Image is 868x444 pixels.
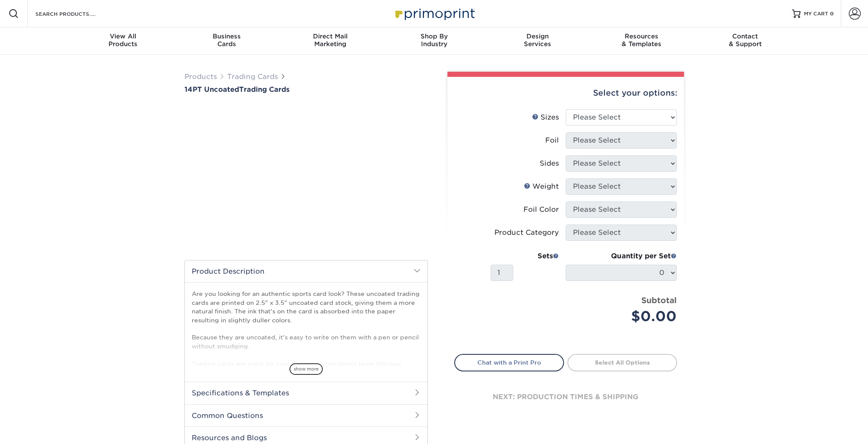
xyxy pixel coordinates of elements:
p: Are you looking for an authentic sports card look? These uncoated trading cards are printed on 2.... [192,289,421,385]
a: Chat with a Print Pro [454,354,564,371]
div: Sets [491,251,559,261]
div: Sizes [532,112,559,123]
div: Industry [382,32,486,48]
span: Resources [590,32,693,40]
strong: Subtotal [641,295,677,305]
span: Contact [693,32,797,40]
span: Business [175,32,278,40]
div: Services [486,32,590,48]
div: Foil Color [523,204,559,215]
div: Foil [545,135,559,146]
div: Cards [175,32,278,48]
input: SEARCH PRODUCTS..... [35,9,118,19]
a: Resources& Templates [590,27,693,55]
div: Quantity per Set [566,251,677,261]
span: Shop By [382,32,486,40]
a: Select All Options [567,354,677,371]
a: Shop ByIndustry [382,27,486,55]
div: & Templates [590,32,693,48]
span: MY CART [804,10,828,18]
h2: Product Description [185,260,427,282]
span: 0 [830,11,834,17]
div: Weight [524,181,559,192]
a: Contact& Support [693,27,797,55]
a: Trading Cards [227,73,278,81]
a: Products [184,73,217,81]
span: Design [486,32,590,40]
a: View AllProducts [71,27,175,55]
div: Marketing [278,32,382,48]
span: Direct Mail [278,32,382,40]
h2: Common Questions [185,404,427,426]
span: 14PT Uncoated [184,85,239,93]
a: 14PT UncoatedTrading Cards [184,85,428,93]
div: next: production times & shipping [454,371,677,423]
a: DesignServices [486,27,590,55]
div: Products [71,32,175,48]
a: Direct MailMarketing [278,27,382,55]
div: Sides [540,158,559,169]
span: show more [289,363,323,375]
div: Product Category [494,228,559,238]
img: Primoprint [392,4,477,23]
div: Select your options: [454,77,677,109]
span: View All [71,32,175,40]
h1: Trading Cards [184,85,428,93]
div: $0.00 [572,306,677,327]
h2: Specifications & Templates [185,382,427,404]
div: & Support [693,32,797,48]
a: BusinessCards [175,27,278,55]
